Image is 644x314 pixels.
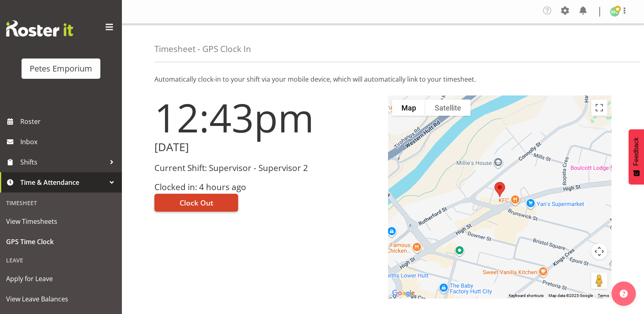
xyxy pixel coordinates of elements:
[6,20,73,37] img: Rosterit website logo
[6,215,116,227] span: View Timesheets
[6,273,116,285] span: Apply for Leave
[2,195,120,211] div: Timesheet
[2,232,120,252] a: GPS Time Clock
[2,211,120,232] a: View Timesheets
[154,194,238,212] button: Clock Out
[2,269,120,289] a: Apply for Leave
[390,288,417,299] a: Open this area in Google Maps (opens a new window)
[591,100,607,116] button: Toggle fullscreen view
[598,293,609,298] a: Terms (opens in new tab)
[154,95,378,139] h1: 12:43pm
[2,289,120,309] a: View Leave Balances
[20,136,118,148] span: Inbox
[549,293,593,298] span: Map data ©2025 Google
[591,243,607,260] button: Map camera controls
[20,156,106,168] span: Shifts
[2,252,120,269] div: Leave
[154,163,378,173] h3: Current Shift: Supervisor - Supervisor 2
[30,63,92,75] div: Petes Emporium
[633,137,640,166] span: Feedback
[509,293,544,299] button: Keyboard shortcuts
[610,7,620,17] img: melissa-cowen2635.jpg
[425,100,471,116] button: Show satellite imagery
[6,236,116,248] span: GPS Time Clock
[154,141,378,154] h2: [DATE]
[629,129,644,184] button: Feedback - Show survey
[390,288,417,299] img: Google
[154,182,378,192] h3: Clocked in: 4 hours ago
[620,290,628,298] img: help-xxl-2.png
[20,176,106,188] span: Time & Attendance
[180,197,213,208] span: Clock Out
[591,273,607,289] button: Drag Pegman onto the map to open Street View
[6,293,116,305] span: View Leave Balances
[392,100,425,116] button: Show street map
[154,44,251,54] h4: Timesheet - GPS Clock In
[20,115,118,128] span: Roster
[154,74,611,84] p: Automatically clock-in to your shift via your mobile device, which will automatically link to you...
